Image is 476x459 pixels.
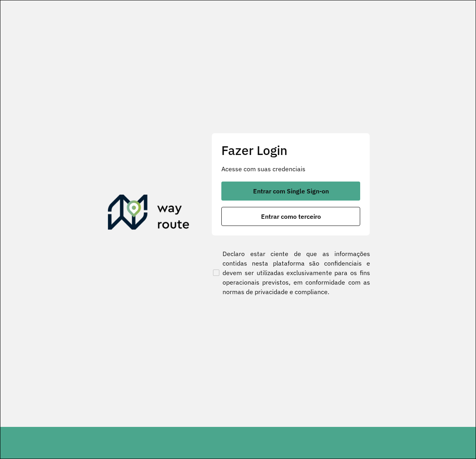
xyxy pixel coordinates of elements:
[221,182,360,201] button: button
[221,164,360,174] p: Acesse com suas credenciais
[261,213,321,220] span: Entrar como terceiro
[253,188,329,194] span: Entrar com Single Sign-on
[211,249,370,296] label: Declaro estar ciente de que as informações contidas nesta plataforma são confidenciais e devem se...
[221,207,360,226] button: button
[221,143,360,158] h2: Fazer Login
[108,195,190,233] img: Roteirizador AmbevTech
